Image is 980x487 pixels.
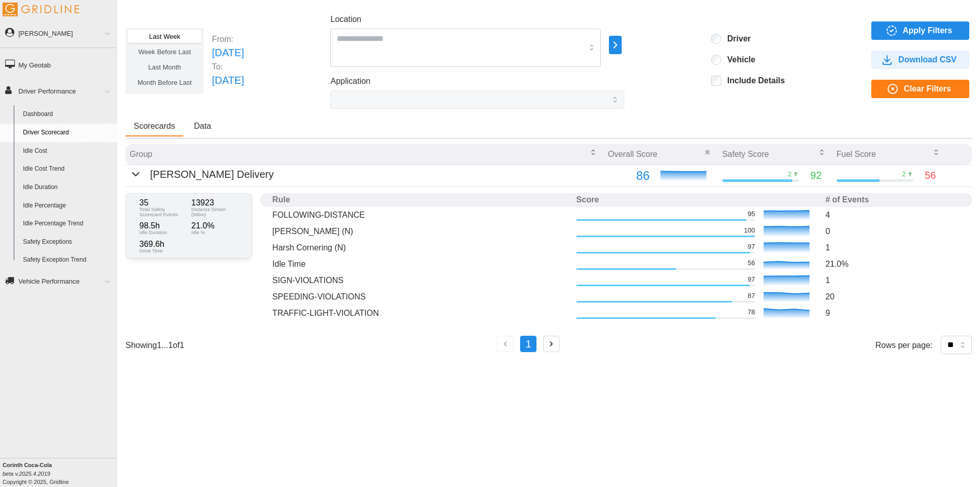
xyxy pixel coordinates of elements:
[825,260,848,268] span: 21.0 %
[18,142,117,160] a: Idle Cost
[212,45,244,61] p: [DATE]
[330,75,370,88] label: Application
[130,167,274,182] button: [PERSON_NAME] Delivery
[18,160,117,178] a: Idle Cost Trend
[18,197,117,215] a: Idle Percentage
[139,230,186,235] p: Idle Duration
[821,193,964,207] th: # of Events
[18,233,117,251] a: Safety Exceptions
[3,462,52,468] b: Corinth Coca-Cola
[273,258,568,270] p: Idle Time
[722,148,769,160] p: Safety Score
[721,55,755,65] label: Vehicle
[191,199,238,207] p: 13923
[608,148,657,160] p: Overall Score
[212,33,244,45] p: From:
[139,222,186,230] p: 98.5 h
[924,168,936,183] p: 56
[138,79,192,86] span: Month Before Last
[18,124,117,142] a: Driver Scorecard
[748,210,755,219] p: 95
[18,215,117,233] a: Idle Percentage Trend
[788,170,791,179] p: 2
[721,34,751,44] label: Driver
[744,226,755,235] p: 100
[748,242,755,251] p: 97
[191,207,238,217] p: Distance Driven (Miles)
[811,168,822,183] p: 92
[904,80,951,98] span: Clear Filters
[18,178,117,197] a: Idle Duration
[825,307,960,319] p: 9
[825,291,960,303] p: 20
[126,339,184,351] p: Showing 1 ... 1 of 1
[721,76,785,86] label: Include Details
[898,51,957,68] span: Download CSV
[3,461,117,486] div: Copyright © 2025, Gridline
[330,13,361,26] label: Location
[825,242,960,253] p: 1
[608,166,650,185] p: 86
[212,73,244,88] p: [DATE]
[150,167,274,182] p: [PERSON_NAME] Delivery
[748,291,755,300] p: 87
[273,225,568,237] p: [PERSON_NAME] (N)
[748,259,755,268] p: 56
[273,291,568,303] p: SPEEDING-VIOLATIONS
[273,242,568,253] p: Harsh Cornering (N)
[191,230,238,235] p: Idle %
[130,148,152,160] p: Group
[138,48,191,56] span: Week Before Last
[748,308,755,317] p: 78
[520,336,536,352] button: 1
[825,225,960,237] p: 0
[134,122,175,130] span: Scorecards
[3,471,50,477] i: beta v.2025.4.2019
[191,222,238,230] p: 21.0 %
[149,33,180,40] span: Last Week
[871,80,969,98] button: Clear Filters
[273,209,568,221] p: FOLLOWING-DISTANCE
[18,251,117,269] a: Safety Exception Trend
[139,240,186,248] p: 369.6 h
[273,307,568,319] p: TRAFFIC-LIGHT-VIOLATION
[837,148,876,160] p: Fuel Score
[825,274,960,286] p: 1
[139,248,186,253] p: Drive Time
[871,21,969,40] button: Apply Filters
[748,275,755,284] p: 97
[273,274,568,286] p: SIGN-VIOLATIONS
[875,339,933,351] p: Rows per page:
[902,170,905,179] p: 2
[212,61,244,73] p: To:
[572,193,821,207] th: Score
[194,122,211,130] span: Data
[139,207,186,217] p: Total Safety Scorecard Events
[18,105,117,124] a: Dashboard
[825,209,960,221] p: 4
[148,63,181,71] span: Last Month
[871,51,969,69] button: Download CSV
[3,3,79,16] img: Gridline
[268,193,572,207] th: Rule
[139,199,186,207] p: 35
[903,22,952,39] span: Apply Filters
